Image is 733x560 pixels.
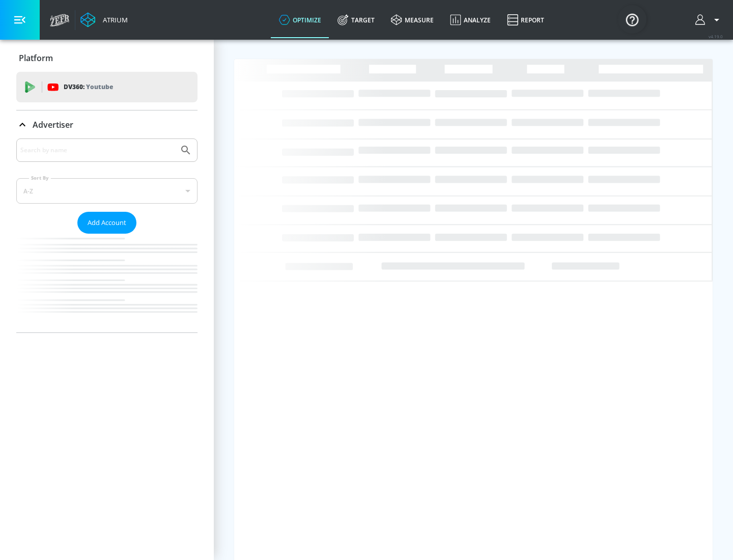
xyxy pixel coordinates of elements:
[442,2,499,38] a: Analyze
[16,72,198,102] div: DV360: Youtube
[64,81,113,93] p: DV360:
[77,212,136,234] button: Add Account
[33,119,73,130] p: Advertiser
[16,44,198,72] div: Platform
[16,178,198,204] div: A-Z
[271,2,329,38] a: optimize
[383,2,442,38] a: measure
[86,81,113,92] p: Youtube
[16,110,198,139] div: Advertiser
[29,175,51,181] label: Sort By
[16,234,198,332] nav: list of Advertiser
[80,12,128,27] a: Atrium
[19,52,53,64] p: Platform
[16,138,198,332] div: Advertiser
[99,15,128,24] div: Atrium
[618,5,646,34] button: Open Resource Center
[20,144,175,157] input: Search by name
[88,217,126,229] span: Add Account
[329,2,383,38] a: Target
[499,2,552,38] a: Report
[709,34,723,39] span: v 4.19.0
